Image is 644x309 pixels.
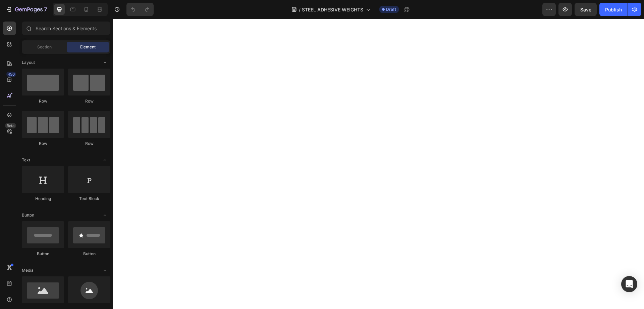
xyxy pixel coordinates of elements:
[22,60,35,66] span: Layout
[44,5,47,13] p: 7
[302,6,363,13] span: STEEL ADHESIVE WEIGHTS
[113,19,644,309] iframe: Design area
[100,210,110,221] span: Toggle open
[22,98,64,104] div: Row
[100,155,110,165] span: Toggle open
[68,98,110,104] div: Row
[22,251,64,257] div: Button
[599,3,628,16] button: Publish
[580,7,591,12] span: Save
[68,141,110,147] div: Row
[80,44,96,50] span: Element
[22,22,110,35] input: Search Sections & Elements
[621,276,637,292] div: Open Intercom Messenger
[100,57,110,68] span: Toggle open
[37,44,52,50] span: Section
[22,212,34,218] span: Button
[68,251,110,257] div: Button
[605,6,622,13] div: Publish
[100,265,110,276] span: Toggle open
[3,3,50,16] button: 7
[68,196,110,202] div: Text Block
[386,6,396,12] span: Draft
[575,3,597,16] button: Save
[22,141,64,147] div: Row
[22,196,64,202] div: Heading
[5,123,16,128] div: Beta
[6,72,16,77] div: 450
[299,6,301,13] span: /
[22,267,34,273] span: Media
[126,3,154,16] div: Undo/Redo
[22,157,30,163] span: Text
